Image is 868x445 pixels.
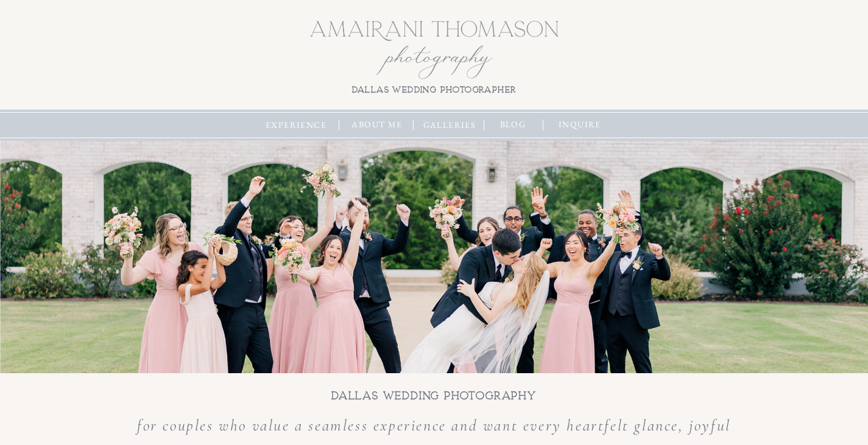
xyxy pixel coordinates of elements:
b: dallas wedding photographer [352,85,517,94]
a: about me [348,118,407,131]
a: inquire [554,118,606,131]
a: galleries [420,119,479,132]
a: experience [263,119,330,132]
a: blog [494,118,532,131]
b: dallas wedding photography [331,390,537,402]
